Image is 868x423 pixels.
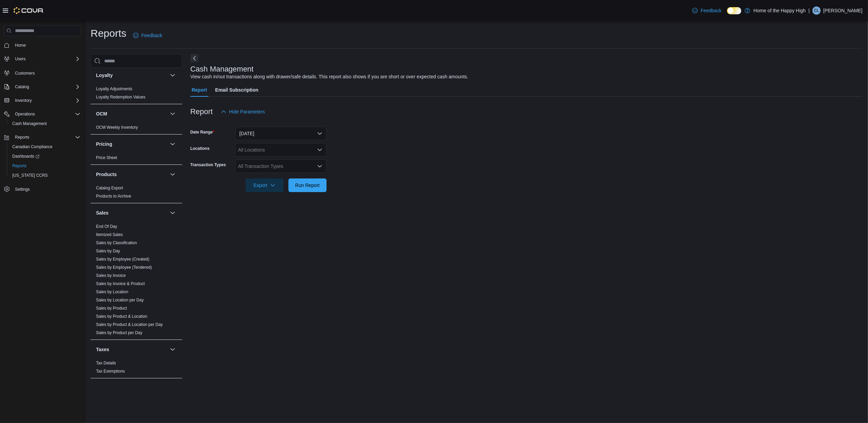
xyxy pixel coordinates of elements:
button: Reports [12,133,32,141]
button: Products [96,171,167,178]
button: Taxes [169,345,177,354]
button: Sales [96,209,167,216]
span: Home [12,41,80,49]
span: Inventory [15,98,32,103]
span: Feedback [141,32,162,39]
a: [US_STATE] CCRS [10,171,50,179]
a: Products to Archive [96,194,131,199]
button: Operations [12,110,38,118]
a: End Of Day [96,224,117,229]
a: Settings [12,185,32,193]
button: Settings [1,184,83,194]
span: Dashboards [12,154,40,159]
h3: Cash Management [190,65,254,73]
button: [DATE] [235,127,327,140]
h3: Taxes [96,346,109,353]
a: Sales by Invoice [96,273,126,278]
div: Loyalty [91,85,182,104]
span: Reports [12,163,27,169]
div: Taxes [91,359,182,378]
button: Operations [1,109,83,119]
button: Loyalty [169,71,177,79]
span: Sales by Employee (Created) [96,256,149,262]
div: View cash in/out transactions along with drawer/safe details. This report also shows if you are s... [190,73,469,80]
a: Sales by Employee (Created) [96,257,149,262]
label: Transaction Types [190,162,226,168]
button: Users [1,54,83,64]
img: Cova [14,7,44,14]
span: Settings [15,187,30,192]
a: Feedback [130,29,165,42]
h3: Pricing [96,141,112,147]
button: Export [246,178,284,192]
label: Locations [190,146,210,151]
span: Customers [15,70,35,76]
button: Taxes [96,346,167,353]
h3: Report [190,108,213,116]
p: | [808,6,810,15]
span: Sales by Location per Day [96,297,144,303]
button: Next [190,54,199,62]
span: Catalog [15,84,29,90]
span: Catalog [12,83,80,91]
span: Sales by Invoice [96,273,126,278]
button: Pricing [169,140,177,148]
button: Run Report [288,178,327,192]
span: Run Report [295,182,320,189]
a: Dashboards [7,152,83,161]
span: Operations [12,110,80,118]
a: OCM Weekly Inventory [96,125,138,130]
span: Customers [12,68,80,77]
a: Itemized Sales [96,232,123,237]
span: Tax Details [96,360,116,366]
button: Loyalty [96,72,167,79]
span: Sales by Classification [96,240,137,246]
div: Pricing [91,154,182,164]
span: Tax Exemptions [96,369,125,374]
input: Dark Mode [727,7,741,14]
a: Sales by Classification [96,240,137,245]
span: Home [15,43,26,48]
span: Email Subscription [215,83,258,97]
span: Users [12,55,80,63]
button: Canadian Compliance [7,142,83,152]
a: Price Sheet [96,155,117,160]
button: Home [1,40,83,50]
p: [PERSON_NAME] [823,6,863,15]
span: Report [192,83,207,97]
span: Reports [15,135,29,140]
span: Reports [12,133,80,141]
span: Loyalty Redemption Values [96,94,145,100]
button: Inventory [1,96,83,105]
span: Inventory [12,96,80,105]
span: Canadian Compliance [12,144,52,150]
a: Reports [10,162,29,170]
a: Sales by Product [96,306,127,311]
span: OCM Weekly Inventory [96,125,138,130]
span: Canadian Compliance [10,143,80,151]
a: Catalog Export [96,186,123,190]
a: Home [12,41,29,49]
span: [US_STATE] CCRS [12,173,48,178]
button: OCM [96,110,167,117]
span: Hide Parameters [229,108,265,115]
h1: Reports [91,27,126,40]
button: Cash Management [7,119,83,128]
span: Dashboards [10,152,80,160]
a: Customers [12,69,37,77]
a: Loyalty Adjustments [96,87,132,91]
a: Dashboards [10,152,42,160]
a: Sales by Product & Location [96,314,147,319]
span: Sales by Day [96,248,120,254]
h3: Loyalty [96,72,113,79]
span: Reports [10,162,80,170]
span: Washington CCRS [10,171,80,179]
a: Sales by Product per Day [96,330,142,335]
div: Products [91,184,182,203]
a: Sales by Location [96,289,128,294]
a: Sales by Location per Day [96,298,144,302]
